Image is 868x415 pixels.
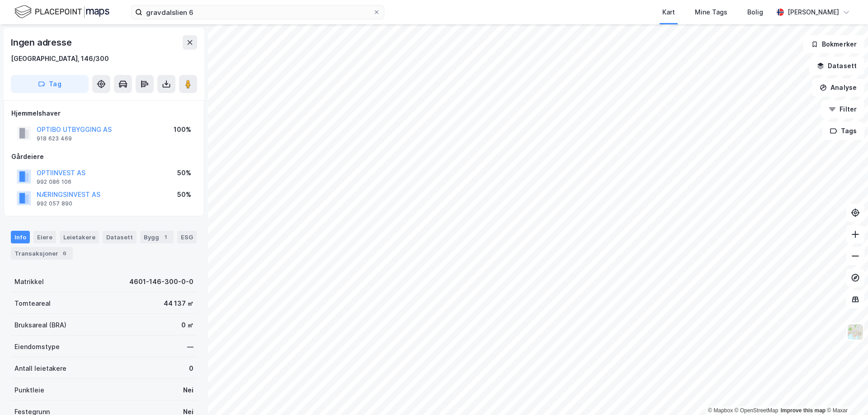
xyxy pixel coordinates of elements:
button: Tags [822,122,864,140]
div: 6 [60,249,69,258]
div: Bruksareal (BRA) [14,320,66,331]
div: — [187,341,193,352]
div: Leietakere [60,231,99,243]
a: Improve this map [781,407,826,414]
img: logo.f888ab2527a4732fd821a326f86c7f29.svg [14,4,109,20]
div: Mine Tags [695,7,727,18]
div: Nei [183,385,193,396]
iframe: Chat Widget [823,372,868,415]
div: Bygg [140,231,174,243]
div: ESG [177,231,197,243]
div: 918 623 469 [37,135,72,142]
div: [GEOGRAPHIC_DATA], 146/300 [11,53,109,64]
div: Datasett [103,231,137,243]
div: Hjemmelshaver [11,108,197,119]
div: Punktleie [14,385,44,396]
div: [PERSON_NAME] [788,7,839,18]
div: Info [11,231,30,243]
div: 1 [161,233,170,242]
div: 992 086 106 [37,178,71,186]
div: Antall leietakere [14,363,66,374]
div: Matrikkel [14,276,44,287]
div: 4601-146-300-0-0 [129,276,193,287]
div: Eiere [33,231,56,243]
div: 0 ㎡ [181,320,193,331]
a: OpenStreetMap [735,407,778,414]
input: Søk på adresse, matrikkel, gårdeiere, leietakere eller personer [142,5,373,19]
div: Bolig [747,7,763,18]
div: 44 137 ㎡ [164,298,193,309]
button: Filter [821,100,864,118]
button: Bokmerker [803,35,864,53]
div: Transaksjoner [11,247,73,260]
div: 50% [177,168,191,178]
div: Gårdeiere [11,151,197,162]
div: 992 057 890 [37,200,72,207]
div: Kontrollprogram for chat [823,372,868,415]
div: 100% [174,124,191,135]
button: Datasett [809,57,864,75]
button: Analyse [812,79,864,97]
div: Tomteareal [14,298,51,309]
div: Eiendomstype [14,341,60,352]
div: 50% [177,189,191,200]
a: Mapbox [708,407,733,414]
div: Kart [662,7,675,18]
div: 0 [189,363,193,374]
div: Ingen adresse [11,35,73,50]
img: Z [847,323,864,340]
button: Tag [11,75,89,93]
